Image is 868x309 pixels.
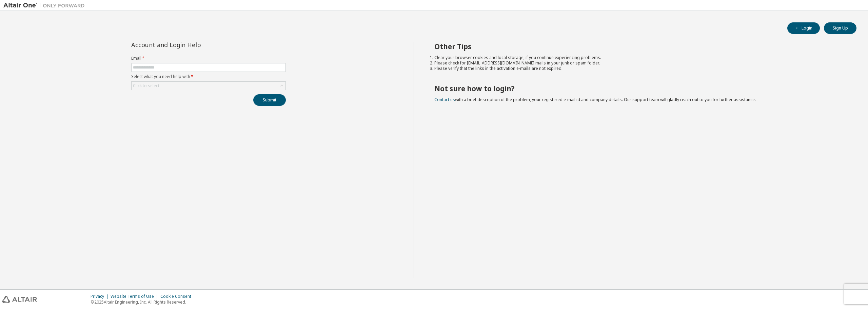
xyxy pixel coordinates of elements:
div: Click to select [133,83,159,89]
li: Clear your browser cookies and local storage, if you continue experiencing problems. [434,55,845,60]
span: with a brief description of the problem, your registered e-mail id and company details. Our suppo... [434,97,756,102]
button: Sign Up [824,22,856,34]
button: Login [787,22,820,34]
div: Account and Login Help [131,42,255,47]
a: Contact us [434,97,455,102]
button: Submit [253,94,286,106]
div: Click to select [132,82,285,90]
div: Privacy [91,294,111,299]
label: Email [131,56,286,61]
label: Select what you need help with [131,74,286,79]
div: Website Terms of Use [111,294,160,299]
div: Cookie Consent [160,294,195,299]
h2: Not sure how to login? [434,84,845,93]
h2: Other Tips [434,42,845,51]
li: Please verify that the links in the activation e-mails are not expired. [434,66,845,71]
li: Please check for [EMAIL_ADDRESS][DOMAIN_NAME] mails in your junk or spam folder. [434,60,845,66]
img: Altair One [3,2,88,9]
p: © 2025 Altair Engineering, Inc. All Rights Reserved. [91,299,195,305]
img: altair_logo.svg [2,296,37,303]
